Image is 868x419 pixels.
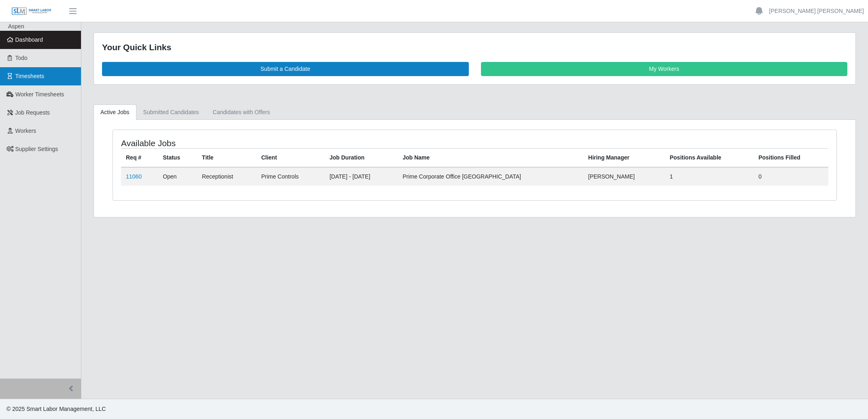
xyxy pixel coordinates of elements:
[583,148,665,167] th: Hiring Manager
[256,148,325,167] th: Client
[398,148,583,167] th: Job Name
[121,138,408,148] h4: Available Jobs
[665,148,753,167] th: Positions Available
[398,167,583,186] td: Prime Corporate Office [GEOGRAPHIC_DATA]
[94,104,136,120] a: Active Jobs
[197,167,256,186] td: Receptionist
[126,173,142,180] a: 11060
[481,62,848,76] a: My Workers
[753,148,828,167] th: Positions Filled
[102,41,847,54] div: Your Quick Links
[11,7,52,16] img: SLM Logo
[15,109,50,116] span: Job Requests
[15,55,28,61] span: Todo
[136,104,206,120] a: Submitted Candidates
[15,91,64,98] span: Worker Timesheets
[15,146,58,152] span: Supplier Settings
[325,148,398,167] th: Job Duration
[15,36,43,43] span: Dashboard
[256,167,325,186] td: Prime Controls
[158,167,197,186] td: Open
[121,148,158,167] th: Req #
[15,73,45,79] span: Timesheets
[753,167,828,186] td: 0
[769,7,864,15] a: [PERSON_NAME] [PERSON_NAME]
[665,167,753,186] td: 1
[583,167,665,186] td: [PERSON_NAME]
[158,148,197,167] th: Status
[206,104,277,120] a: Candidates with Offers
[102,62,469,76] a: Submit a Candidate
[325,167,398,186] td: [DATE] - [DATE]
[197,148,256,167] th: Title
[15,128,36,134] span: Workers
[8,23,24,30] span: Aspen
[6,406,106,412] span: © 2025 Smart Labor Management, LLC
